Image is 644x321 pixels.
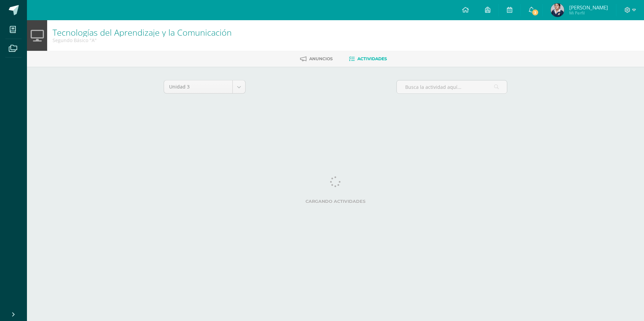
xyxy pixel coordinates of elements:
[169,80,227,93] span: Unidad 3
[53,27,232,38] a: Tecnologías del Aprendizaje y la Comunicación
[569,10,608,16] span: Mi Perfil
[53,37,232,43] div: Segundo Básico 'A'
[569,4,608,11] span: [PERSON_NAME]
[357,56,387,61] span: Actividades
[349,53,387,64] a: Actividades
[164,80,245,93] a: Unidad 3
[309,56,333,61] span: Anuncios
[164,199,507,204] label: Cargando actividades
[53,28,232,37] h1: Tecnologías del Aprendizaje y la Comunicación
[397,80,507,94] input: Busca la actividad aquí...
[532,9,539,16] span: 3
[551,3,564,17] img: 90232e0ddadc96db9842c9adaf76bbaa.png
[300,53,333,64] a: Anuncios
